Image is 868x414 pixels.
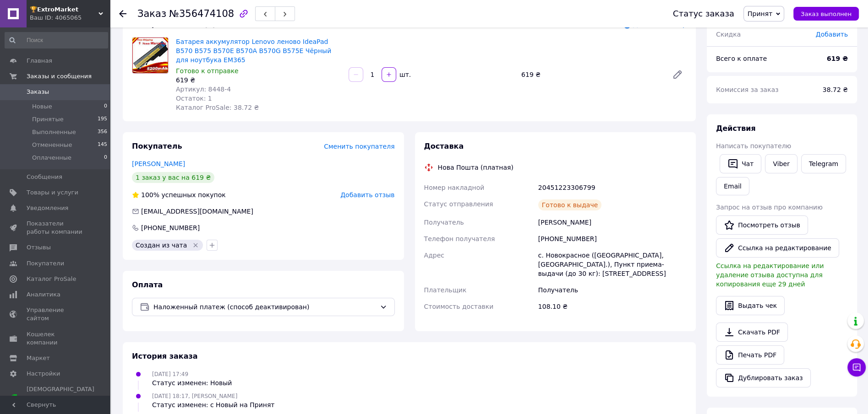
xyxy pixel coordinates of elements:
[27,275,76,283] span: Каталог ProSale
[132,38,168,73] img: Батарея аккумулятор Lenovo леново IdeaPad B570 B575 B570E B570A B570G B575E Чёрный для ноутбука E...
[716,368,811,387] button: Дублировать заказ
[765,154,797,173] a: Viber
[716,323,788,342] a: Скачать PDF
[424,252,444,259] span: Адрес
[716,345,784,365] a: Печать PDF
[424,286,467,294] span: Плательщик
[536,282,688,298] div: Получатель
[827,55,848,62] b: 619 ₴
[132,190,226,199] div: успешных покупок
[152,371,188,377] span: [DATE] 17:49
[136,242,187,249] span: Создан из чата
[98,128,107,136] span: 356
[132,142,182,151] span: Покупатель
[176,67,239,75] span: Готово к отправке
[716,215,808,235] a: Посмотреть отзыв
[5,32,108,48] input: Поиск
[424,219,464,226] span: Получатель
[801,154,846,173] a: Telegram
[27,220,85,236] span: Показатели работы компании
[716,262,824,288] span: Ссылка на редактирование или удаление отзыва доступна для копирования еще 29 дней
[801,11,852,17] span: Заказ выполнен
[176,95,212,102] span: Остаток: 1
[27,204,68,212] span: Уведомления
[424,200,493,208] span: Статус отправления
[536,298,688,315] div: 108.10 ₴
[716,86,779,93] span: Комиссия за заказ
[424,303,494,310] span: Стоимость доставки
[27,385,94,410] span: [DEMOGRAPHIC_DATA] и счета
[816,31,848,38] span: Добавить
[27,72,92,81] span: Заказы и сообщения
[668,65,687,84] a: Редактировать
[536,231,688,247] div: [PHONE_NUMBER]
[104,154,107,162] span: 0
[152,400,274,409] div: Статус изменен: с Новый на Принят
[152,393,237,399] span: [DATE] 18:17, [PERSON_NAME]
[823,86,848,93] span: 38.72 ₴
[176,86,231,93] span: Артикул: 8448-4
[536,214,688,231] div: [PERSON_NAME]
[32,102,52,111] span: Новые
[538,199,601,210] div: Готово к выдаче
[716,296,785,315] button: Выдать чек
[748,10,772,17] span: Принят
[27,173,62,181] span: Сообщения
[27,370,60,378] span: Настройки
[32,115,64,124] span: Принятые
[132,160,185,167] a: [PERSON_NAME]
[716,204,823,211] span: Запрос на отзыв про компанию
[716,238,839,258] button: Ссылка на редактирование
[32,154,71,162] span: Оплаченные
[340,191,394,199] span: Добавить отзыв
[27,188,78,197] span: Товары и услуги
[716,142,791,150] span: Написать покупателю
[30,14,110,22] div: Ваш ID: 4065065
[140,223,201,232] div: [PHONE_NUMBER]
[27,354,50,362] span: Маркет
[30,5,98,14] span: 🏆𝗘𝘅𝘁𝗿𝗼𝗠𝗮𝗿𝗸𝗲𝘁
[132,352,198,360] span: История заказа
[27,290,60,299] span: Аналитика
[152,378,232,387] div: Статус изменен: Новый
[716,177,749,195] button: Email
[132,172,214,183] div: 1 заказ у вас на 619 ₴
[32,141,72,149] span: Отмененные
[424,235,495,242] span: Телефон получателя
[176,75,341,85] div: 619 ₴
[424,142,464,151] span: Доставка
[176,38,331,64] a: Батарея аккумулятор Lenovo леново IdeaPad B570 B575 B570E B570A B570G B575E Чёрный для ноутбука E...
[141,191,159,199] span: 100%
[104,102,107,111] span: 0
[27,330,85,347] span: Кошелек компании
[716,124,756,133] span: Действия
[716,55,767,62] span: Всего к оплате
[137,8,166,19] span: Заказ
[27,259,64,268] span: Покупатели
[192,242,199,249] svg: Удалить метку
[397,70,412,79] div: шт.
[27,243,51,252] span: Отзывы
[518,68,665,81] div: 619 ₴
[98,141,107,149] span: 145
[847,358,866,376] button: Чат с покупателем
[176,104,259,111] span: Каталог ProSale: 38.72 ₴
[436,163,516,172] div: Нова Пошта (платная)
[536,179,688,196] div: 20451223306799
[673,9,734,18] div: Статус заказа
[27,306,85,323] span: Управление сайтом
[141,208,253,215] span: [EMAIL_ADDRESS][DOMAIN_NAME]
[793,7,859,21] button: Заказ выполнен
[27,57,52,65] span: Главная
[424,184,485,191] span: Номер накладной
[27,88,49,96] span: Заказы
[716,31,741,38] span: Скидка
[119,9,126,18] div: Вернуться назад
[153,302,376,312] span: Наложенный платеж (способ деактивирован)
[324,143,394,150] span: Сменить покупателя
[98,115,107,124] span: 195
[32,128,76,136] span: Выполненные
[720,154,761,173] button: Чат
[536,247,688,282] div: с. Новокрасное ([GEOGRAPHIC_DATA], [GEOGRAPHIC_DATA].), Пункт приема-выдачи (до 30 кг): [STREET_A...
[169,8,234,19] span: №356474108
